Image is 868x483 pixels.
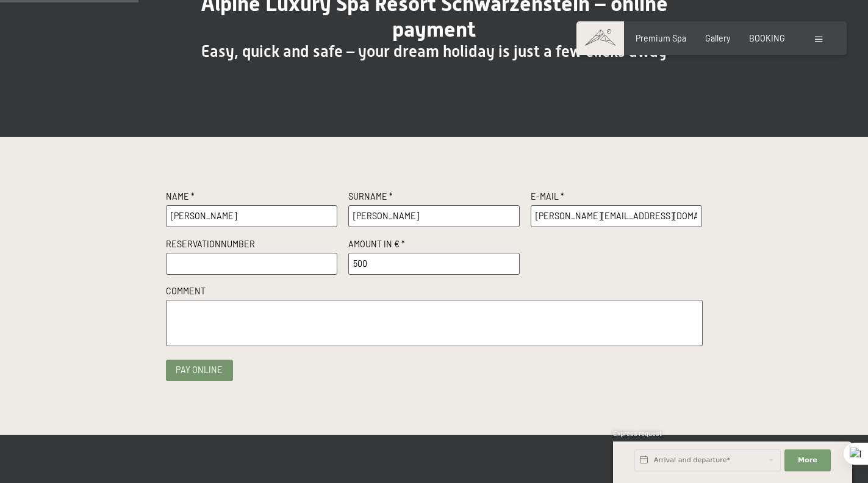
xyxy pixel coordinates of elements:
[705,33,730,43] a: Gallery
[166,360,233,381] button: Pay online
[166,238,338,253] label: Reservationnumber
[784,449,831,471] button: More
[348,191,520,205] label: Surname *
[798,456,817,465] span: More
[166,191,338,205] label: Name *
[749,33,785,43] a: BOOKING
[166,285,703,300] label: Comment
[613,429,662,437] span: Express request
[531,191,703,205] label: E-Mail *
[636,33,686,43] a: Premium Spa
[348,238,520,253] label: Amount in € *
[201,42,667,60] span: Easy, quick and safe – your dream holiday is just a few clicks away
